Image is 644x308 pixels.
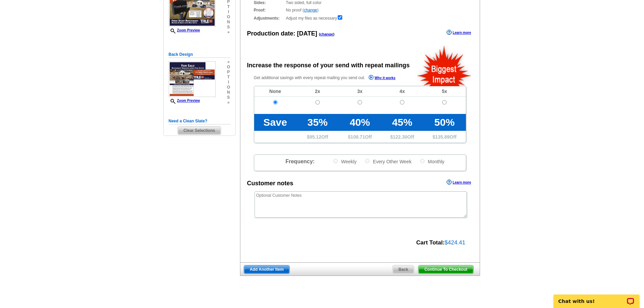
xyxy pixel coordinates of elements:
[227,90,230,95] span: n
[333,159,338,163] input: Weekly
[320,32,333,36] a: change
[227,70,230,75] span: p
[247,61,410,70] div: Increase the response of your send with repeat mailings
[447,30,471,35] a: Learn more
[393,134,407,140] span: 122.30
[381,86,423,97] td: 4x
[416,239,445,246] strong: Cart Total:
[435,134,450,140] span: 135.89
[423,131,466,143] td: $ Off
[420,158,445,165] label: Monthly
[227,75,230,80] span: t
[419,265,473,274] span: Continue To Checkout
[423,86,466,97] td: 5x
[393,265,414,274] span: Back
[304,8,317,13] a: change
[169,118,230,124] h5: Need a Clean Slate?
[365,159,369,163] input: Every Other Week
[381,131,423,143] td: $ Off
[254,86,296,97] td: None
[247,29,335,38] div: Production date:
[381,114,423,131] td: 45%
[227,25,230,30] span: s
[254,15,466,21] div: Adjust my files as necessary
[549,287,644,308] iframe: LiveChat chat widget
[169,51,230,58] h5: Back Design
[420,159,425,163] input: Monthly
[227,15,230,20] span: o
[169,99,200,102] a: Zoom Preview
[254,114,296,131] td: Save
[178,126,221,135] span: Clear Selections
[247,179,293,188] div: Customer notes
[296,114,339,131] td: 35%
[333,158,357,165] label: Weekly
[254,7,284,13] strong: Proof:
[254,7,466,13] div: No proof ( )
[296,131,339,143] td: $ Off
[339,114,381,131] td: 40%
[285,159,314,164] span: Frequency:
[339,131,381,143] td: $ Off
[227,4,230,9] span: t
[445,239,465,246] span: $424.41
[227,9,230,15] span: i
[227,20,230,25] span: n
[423,114,466,131] td: 50%
[244,265,290,274] a: Add Another Item
[310,134,321,140] span: 95.12
[416,45,472,86] img: biggestImpact.png
[227,30,230,35] span: »
[227,60,230,65] span: »
[447,180,471,185] a: Learn more
[227,65,230,70] span: o
[254,15,284,21] strong: Adjustments:
[392,265,414,274] a: Back
[227,95,230,100] span: s
[227,85,230,90] span: o
[319,32,334,36] span: ( )
[296,86,339,97] td: 2x
[254,74,410,82] p: Get additional savings with every repeat mailing you send out.
[368,75,396,82] a: Why it works
[169,61,216,97] img: small-thumb.jpg
[351,134,365,140] span: 108.71
[364,158,411,165] label: Every Other Week
[339,86,381,97] td: 3x
[227,80,230,85] span: i
[169,28,200,32] a: Zoom Preview
[297,30,317,37] span: [DATE]
[244,265,289,274] span: Add Another Item
[227,100,230,105] span: »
